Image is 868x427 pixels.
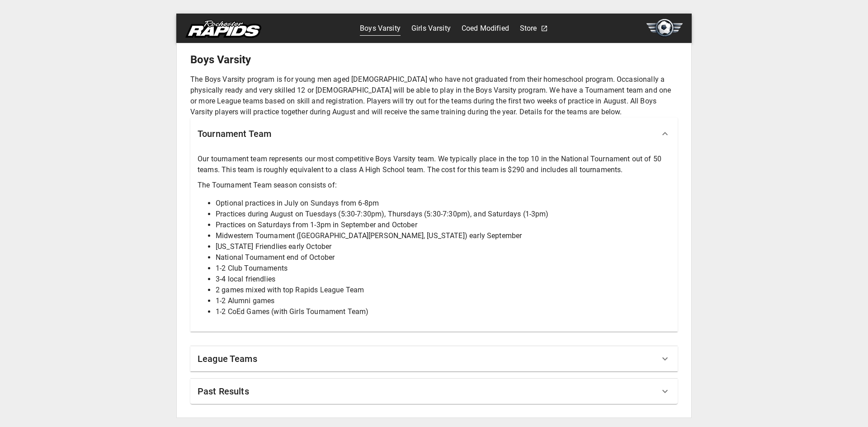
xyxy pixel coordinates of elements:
[216,220,670,230] li: Practices on Saturdays from 1-3pm in September and October
[216,230,670,241] li: Midwestern Tournament ([GEOGRAPHIC_DATA][PERSON_NAME], [US_STATE]) early September
[216,263,670,274] li: 1-2 Club Tournaments
[216,198,670,209] li: Optional practices in July on Sundays from 6-8pm
[462,21,509,36] a: Coed Modified
[198,127,271,141] h6: Tournament Team
[216,252,670,263] li: National Tournament end of October
[411,21,451,36] a: Girls Varsity
[190,52,678,67] h5: Boys Varsity
[216,274,670,285] li: 3-4 local friendlies
[190,74,678,117] p: The Boys Varsity program is for young men aged [DEMOGRAPHIC_DATA] who have not graduated from the...
[360,21,401,36] a: Boys Varsity
[198,180,670,191] p: The Tournament Team season consists of:
[185,20,261,38] img: rapids.svg
[216,306,670,317] li: 1-2 CoEd Games (with Girls Tournament Team)
[646,19,683,37] img: soccer.svg
[216,241,670,252] li: [US_STATE] Friendlies early October
[198,352,257,366] h6: League Teams
[216,285,670,296] li: 2 games mixed with top Rapids League Team
[198,154,670,175] p: Our tournament team represents our most competitive Boys Varsity team. We typically place in the ...
[198,384,249,399] h6: Past Results
[190,117,678,150] div: Tournament Team
[190,346,678,371] div: League Teams
[520,21,537,36] a: Store
[190,379,678,404] div: Past Results
[216,296,670,306] li: 1-2 Alumni games
[216,209,670,220] li: Practices during August on Tuesdays (5:30-7:30pm), Thursdays (5:30-7:30pm), and Saturdays (1-3pm)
